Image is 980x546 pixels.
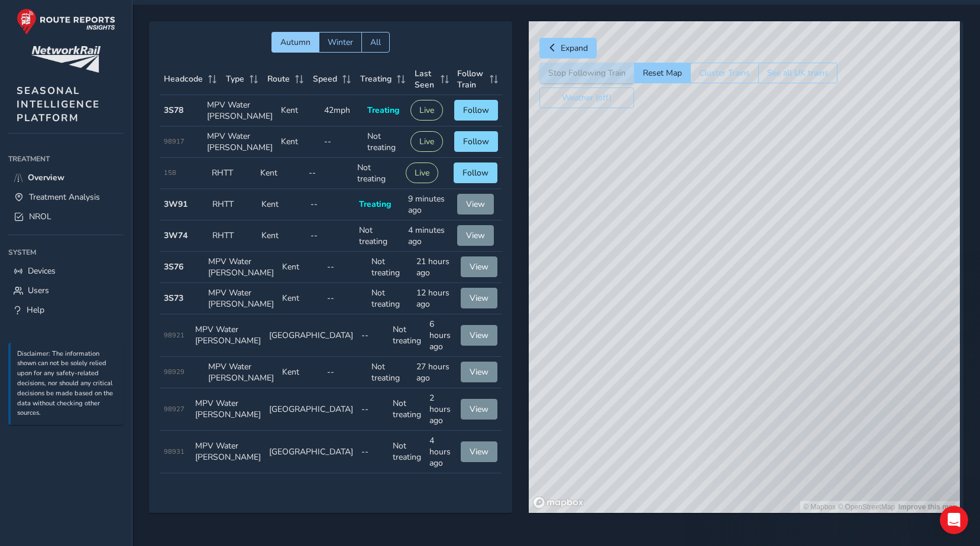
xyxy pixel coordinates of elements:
span: 98929 [164,368,185,376]
td: [GEOGRAPHIC_DATA] [265,431,357,473]
button: View [461,441,497,462]
iframe: Intercom live chat [940,506,968,534]
td: 4 minutes ago [404,220,453,252]
td: Kent [277,95,320,126]
span: Follow [463,105,489,116]
button: View [461,325,497,346]
span: 98931 [164,447,185,456]
td: Kent [278,283,323,314]
span: View [466,230,485,241]
td: Kent [278,252,323,283]
span: View [466,199,485,210]
td: 12 hours ago [412,283,457,314]
td: -- [320,126,363,158]
div: System [8,243,124,261]
strong: 3S78 [164,105,183,116]
td: -- [357,314,389,357]
span: Last Seen [415,68,436,90]
td: MPV Water [PERSON_NAME] [191,314,265,357]
button: View [461,362,497,382]
span: Headcode [164,73,203,84]
td: -- [357,431,389,473]
span: Speed [313,73,337,84]
span: Treating [360,73,392,84]
span: Expand [561,43,588,54]
button: Winter [319,32,361,53]
td: -- [323,357,368,388]
span: Treatment Analysis [29,191,100,203]
div: Treatment [8,150,124,168]
span: 158 [164,168,176,177]
button: View [457,194,494,214]
span: Route [267,73,290,84]
span: Follow Train [457,68,486,90]
td: Not treating [389,431,425,473]
span: 98927 [164,405,185,414]
span: Treating [367,105,399,116]
span: All [370,37,381,48]
span: 98917 [164,137,185,146]
a: Treatment Analysis [8,187,124,207]
td: MPV Water [PERSON_NAME] [204,357,278,388]
td: Kent [257,220,306,252]
td: -- [306,220,355,252]
button: Autumn [271,32,319,53]
button: Weather (off) [539,87,634,108]
button: Reset Map [634,63,690,83]
td: 42mph [320,95,363,126]
td: 21 hours ago [412,252,457,283]
span: View [470,292,489,304]
td: Not treating [363,126,406,158]
button: Follow [454,100,498,121]
span: NROL [29,211,51,222]
span: View [470,261,489,272]
td: -- [305,158,353,189]
td: MPV Water [PERSON_NAME] [203,95,277,126]
td: [GEOGRAPHIC_DATA] [265,314,357,357]
span: Autumn [280,37,311,48]
td: Kent [278,357,323,388]
td: Not treating [389,314,425,357]
td: Kent [257,189,306,220]
a: Overview [8,168,124,187]
td: Kent [277,126,320,158]
img: rr logo [17,8,115,35]
a: Users [8,281,124,300]
span: Overview [28,172,64,183]
strong: 3S76 [164,261,183,272]
strong: 3S73 [164,292,183,304]
span: Winter [328,37,353,48]
button: Live [410,100,443,121]
strong: 3W74 [164,230,187,241]
td: -- [306,189,355,220]
button: Live [410,131,443,152]
td: MPV Water [PERSON_NAME] [191,431,265,473]
a: NROL [8,207,124,226]
span: View [470,330,489,341]
span: Follow [462,167,489,178]
span: Follow [463,136,489,147]
strong: 3W91 [164,199,187,210]
span: Type [226,73,244,84]
span: Users [28,285,49,296]
button: All [361,32,390,53]
span: View [470,446,489,457]
td: Not treating [367,357,412,388]
td: Not treating [367,283,412,314]
td: RHTT [208,158,256,189]
p: Disclaimer: The information shown can not be solely relied upon for any safety-related decisions,... [17,349,118,419]
td: MPV Water [PERSON_NAME] [203,126,277,158]
button: View [461,288,497,308]
td: MPV Water [PERSON_NAME] [204,283,278,314]
td: Not treating [355,220,404,252]
span: View [470,366,489,378]
td: 9 minutes ago [404,189,453,220]
span: Treating [359,199,391,210]
button: Cluster Trains [690,63,758,83]
td: RHTT [208,189,257,220]
td: 2 hours ago [425,388,457,431]
td: Kent [256,158,305,189]
button: Expand [539,38,597,58]
span: 98921 [164,331,185,340]
td: Not treating [367,252,412,283]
